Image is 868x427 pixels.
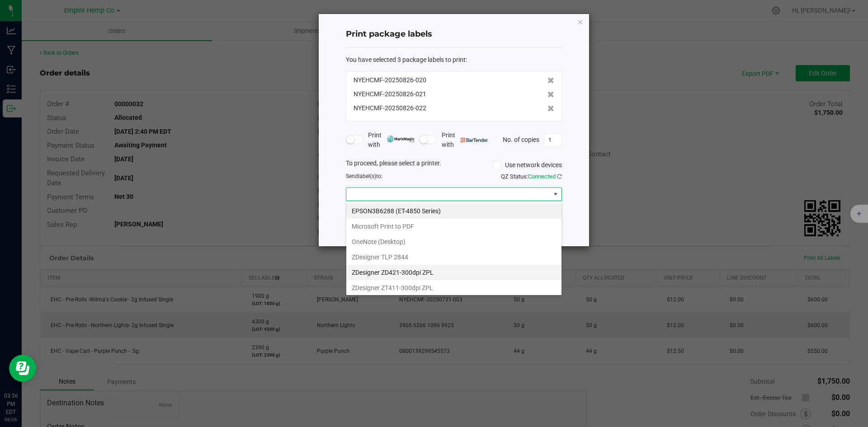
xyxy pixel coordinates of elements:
[346,173,382,179] span: Send to:
[354,89,426,99] span: NYEHCMF-20250826-021
[346,249,561,265] li: ZDesigner TLP 2844
[346,219,561,234] li: Microsoft Print to PDF
[368,131,415,150] span: Print with
[346,203,561,219] li: EPSON3B6288 (ET-4850 Series)
[9,355,36,382] iframe: Resource center
[346,56,466,63] span: You have selected 3 package labels to print
[461,138,488,142] img: bartender.png
[346,280,561,296] li: ZDesigner ZT411-300dpi ZPL
[503,136,539,143] span: No. of copies
[346,265,561,280] li: ZDesigner ZD421-300dpi ZPL
[346,55,562,65] div: :
[354,103,426,113] span: NYEHCMF-20250826-022
[339,159,569,172] div: To proceed, please select a printer.
[528,173,556,180] span: Connected
[358,173,376,179] span: label(s)
[442,131,488,150] span: Print with
[346,28,562,40] h4: Print package labels
[346,234,561,249] li: OneNote (Desktop)
[501,173,562,180] span: QZ Status:
[387,136,415,142] img: mark_magic_cybra.png
[354,75,426,85] span: NYEHCMF-20250826-020
[493,160,562,170] label: Use network devices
